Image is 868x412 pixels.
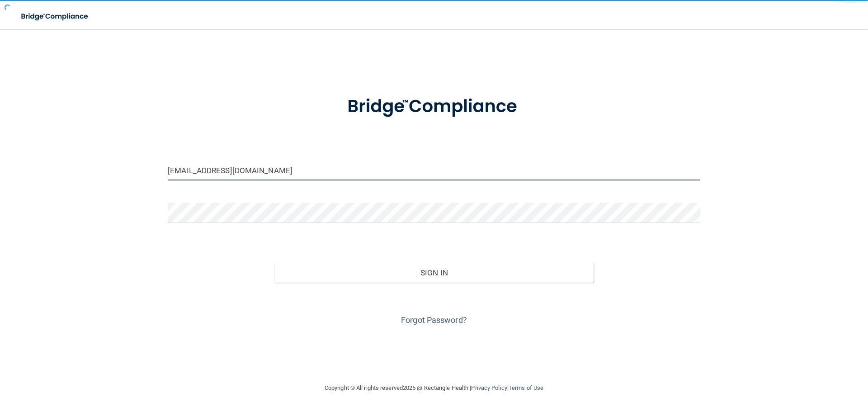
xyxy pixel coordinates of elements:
a: Privacy Policy [471,384,507,391]
a: Terms of Use [509,384,543,391]
img: bridge_compliance_login_screen.278c3ca4.svg [329,83,539,130]
img: bridge_compliance_login_screen.278c3ca4.svg [14,7,97,26]
input: Email [168,160,700,180]
a: Forgot Password? [401,315,467,325]
div: Copyright © All rights reserved 2025 @ Rectangle Health | | [269,374,599,403]
button: Sign In [274,263,594,283]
